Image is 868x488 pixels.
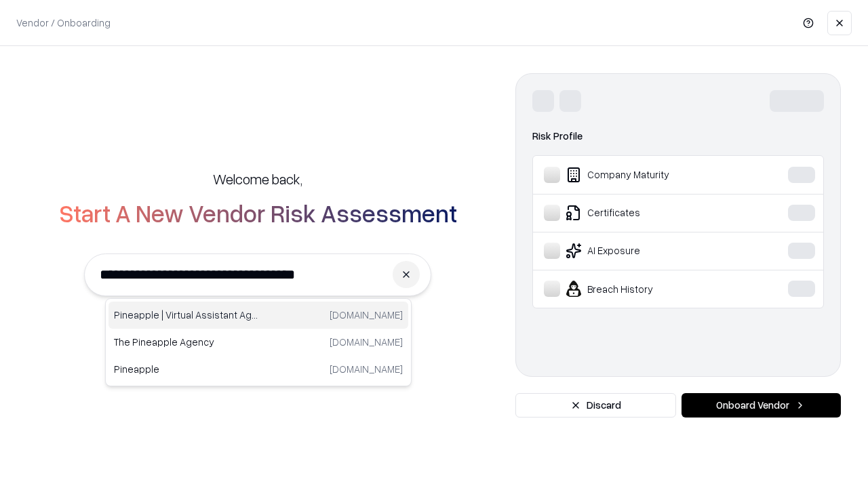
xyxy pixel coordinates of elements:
p: [DOMAIN_NAME] [330,308,403,322]
p: Pineapple [114,362,258,376]
button: Discard [515,393,676,418]
div: AI Exposure [544,243,747,259]
div: Suggestions [105,298,412,386]
p: [DOMAIN_NAME] [330,362,403,376]
h5: Welcome back, [213,169,302,188]
p: The Pineapple Agency [114,335,258,349]
div: Risk Profile [532,128,824,144]
button: Onboard Vendor [682,393,841,418]
div: Breach History [544,281,747,297]
p: Pineapple | Virtual Assistant Agency [114,308,258,322]
h2: Start A New Vendor Risk Assessment [59,199,457,226]
div: Certificates [544,205,747,221]
p: [DOMAIN_NAME] [330,335,403,349]
p: Vendor / Onboarding [16,16,111,30]
div: Company Maturity [544,167,747,183]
